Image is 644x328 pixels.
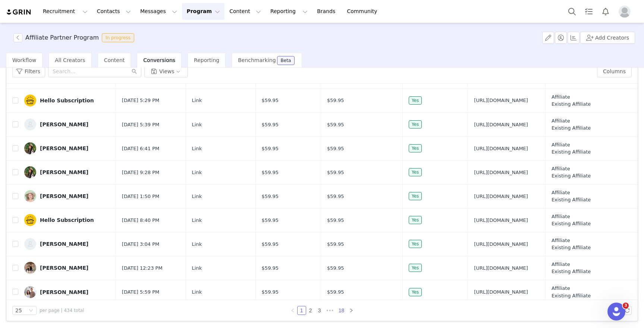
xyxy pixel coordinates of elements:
a: 18 [336,306,347,315]
button: Filters [12,65,45,77]
span: $59.95 [327,97,344,104]
span: [URL][DOMAIN_NAME] [474,241,528,248]
img: 16f21a5b-14ab-4a6a-b52a-274e5cf68cb8.jpg [24,214,36,226]
li: Next Page [347,306,356,315]
img: 7dd5b147-eb09-45fb-92a6-ce554ccdafc2.jpg [24,166,36,178]
a: [PERSON_NAME] [24,166,110,178]
li: Previous Page [288,306,297,315]
span: Yes [409,192,422,200]
span: Link [192,264,202,272]
li: Next 3 Pages [324,306,336,315]
span: Affiliate Existing Affiliate [552,261,591,275]
span: [URL][DOMAIN_NAME] [474,193,528,200]
button: Program [182,3,224,20]
div: Hello Subscription [40,217,94,223]
span: Affiliate Existing Affiliate [552,165,591,180]
div: [PERSON_NAME] [40,265,88,271]
img: 9b9748b6-ad7d-435a-96d9-1c6efd031d57--s.jpg [24,118,36,130]
img: 9b9748b6-ad7d-435a-96d9-1c6efd031d57--s.jpg [24,238,36,250]
button: Content [225,3,266,20]
li: 18 [336,306,347,315]
button: Columns [597,65,632,77]
span: Affiliate Existing Affiliate [552,189,591,204]
div: Hello Subscription [40,98,94,103]
span: Link [192,121,202,129]
img: grin logo [6,9,32,16]
span: $59.95 [327,121,344,129]
a: 1 [298,306,306,315]
span: $59.95 [262,241,279,248]
a: [PERSON_NAME] [24,238,110,250]
span: Yes [409,216,422,224]
span: Affiliate Existing Affiliate [552,213,591,228]
span: per page | 434 total [40,307,84,314]
span: [URL][DOMAIN_NAME] [474,264,528,272]
a: 3 [315,306,324,315]
button: Views [144,65,188,77]
a: Hello Subscription [24,95,110,106]
img: 6c27a0d8-6953-4c88-bd1b-505d7d9dca2f.jpg [24,286,36,298]
img: d58c595f-a63b-42d4-a759-39278494a09b.jpg [24,262,36,274]
button: Recruitment [38,3,92,20]
span: $59.95 [327,169,344,176]
span: $59.95 [262,121,279,129]
a: [PERSON_NAME] [24,118,110,130]
span: [DATE] 5:29 PM [122,97,159,104]
span: $59.95 [327,241,344,248]
span: Yes [409,120,422,129]
a: [PERSON_NAME] [24,190,110,202]
span: $59.95 [327,288,344,296]
span: Yes [409,264,422,272]
button: Search [564,3,580,20]
span: Conversions [143,57,175,63]
img: placeholder-profile.jpg [619,6,631,18]
a: Brands [312,3,342,20]
span: Yes [409,288,422,296]
span: Affiliate Existing Affiliate [552,117,591,132]
a: Community [343,3,385,20]
iframe: Intercom live chat [607,303,625,321]
li: 1 [297,306,306,315]
div: Beta [281,58,291,63]
a: 2 [307,306,315,315]
span: Link [192,217,202,224]
span: [DATE] 9:28 PM [122,169,159,176]
li: 3 [315,306,324,315]
button: Contacts [92,3,135,20]
span: Link [192,145,202,152]
button: Notifications [597,3,614,20]
span: $59.95 [262,97,279,104]
span: Yes [409,96,422,105]
span: $59.95 [262,288,279,296]
span: Affiliate Existing Affiliate [552,93,591,108]
a: [PERSON_NAME] [24,286,110,298]
a: [PERSON_NAME] [24,262,110,274]
div: [PERSON_NAME] [40,241,88,247]
a: Hello Subscription [24,214,110,226]
span: All Creators [55,57,85,63]
span: Link [192,169,202,176]
span: [DATE] 12:23 PM [122,264,163,272]
i: icon: search [132,69,137,74]
span: Reporting [194,57,219,63]
span: [DATE] 1:50 PM [122,193,159,200]
span: Link [192,241,202,248]
span: $59.95 [262,264,279,272]
button: Profile [614,6,638,18]
span: Affiliate Existing Affiliate [552,237,591,251]
div: [PERSON_NAME] [40,193,88,199]
span: [DATE] 3:04 PM [122,241,159,248]
span: Affiliate Existing Affiliate [552,141,591,156]
span: [DATE] 6:41 PM [122,145,159,152]
a: Tasks [581,3,597,20]
span: Workflow [12,57,36,63]
button: Reporting [266,3,312,20]
span: $59.95 [327,193,344,200]
span: Yes [409,144,422,152]
li: 2 [306,306,315,315]
span: $59.95 [327,217,344,224]
input: Search... [48,65,141,77]
span: $59.95 [327,145,344,152]
button: Messages [136,3,182,20]
img: 08154dcd-76b2-47f8-a229-dc6db5c69f76.jpg [24,190,36,202]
